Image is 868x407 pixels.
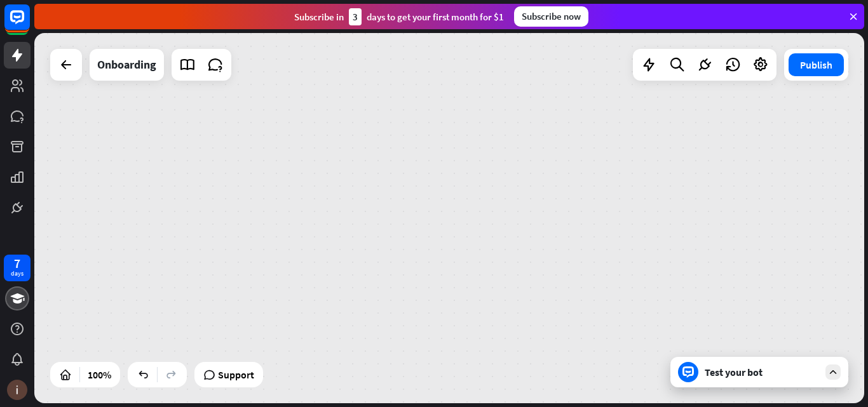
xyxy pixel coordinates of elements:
div: days [11,269,24,278]
div: 3 [349,8,362,25]
div: Subscribe now [514,6,588,27]
div: Subscribe in days to get your first month for $1 [294,8,504,25]
div: 7 [14,258,20,269]
a: 7 days [4,255,31,281]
